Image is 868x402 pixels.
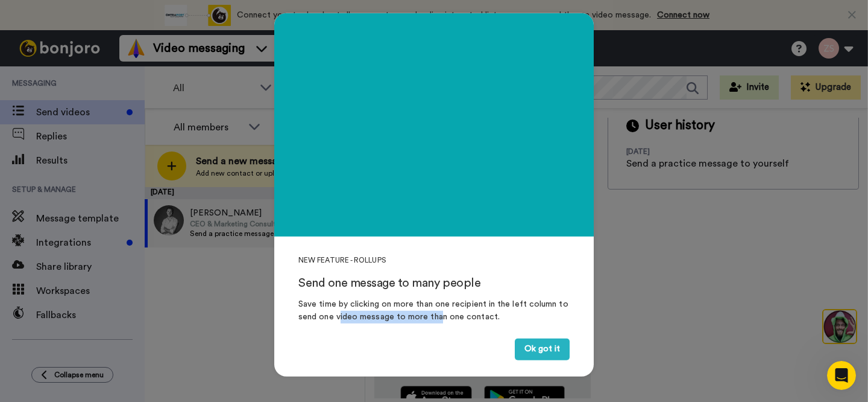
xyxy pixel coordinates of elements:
iframe: Intercom live chat [827,361,856,390]
div: NEW FEATURE - ROLLUPS [298,255,570,266]
img: 3183ab3e-59ed-45f6-af1c-10226f767056-1659068401.jpg [1,2,34,35]
div: Send one message to many people [298,275,570,292]
div: Save time by clicking on more than one recipient in the left column to send one video message to ... [298,298,570,324]
button: Ok got it [515,339,570,360]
